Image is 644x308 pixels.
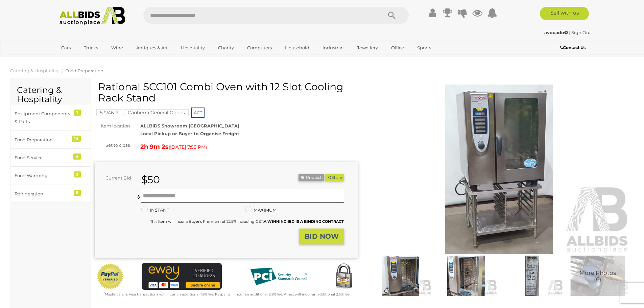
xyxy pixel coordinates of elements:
[243,42,276,53] a: Computers
[10,105,91,131] a: Equipment Components & Parts 7
[140,143,169,150] strong: 2h 9m 2s
[141,173,160,186] strong: $50
[299,229,344,244] button: BID NOW
[569,30,570,35] span: |
[142,263,222,290] img: eWAY Payment Gateway
[176,42,209,53] a: Hospitality
[214,42,238,53] a: Charity
[245,206,277,214] label: MAXIMUM
[10,149,91,167] a: Food Service 4
[281,42,314,53] a: Household
[17,86,84,104] h2: Catering & Hospitality
[15,136,70,144] div: Food Preparation
[141,206,169,214] label: INSTANT
[57,42,75,53] a: Cars
[10,68,58,73] a: Catering & Hospitality
[387,42,408,53] a: Office
[299,174,324,181] li: Unwatch this item
[107,42,127,53] a: Wine
[79,42,102,53] a: Trucks
[191,108,205,118] span: ACT
[10,185,91,203] a: Refrigeration 5
[560,44,587,51] a: Contact Us
[56,7,129,25] img: Allbids.com.au
[540,7,589,20] a: Sell with us
[90,141,135,149] div: Set to close
[435,256,497,296] img: Rational SCC101 Combi Oven with 12 Slot Cooling Rack Stand
[318,42,348,53] a: Industrial
[10,131,91,149] a: Food Preparation 14
[140,123,239,128] strong: ALLBIDS Showroom [GEOGRAPHIC_DATA]
[369,256,432,296] img: Rational SCC101 Combi Oven with 12 Slot Cooling Rack Stand
[544,30,569,35] a: avocado
[567,256,629,296] img: Rational SCC101 Combi Oven with 12 Slot Cooling Rack Stand
[544,30,568,35] strong: avocado
[74,190,81,196] div: 5
[368,85,631,254] img: Rational SCC101 Combi Oven with 12 Slot Cooling Rack Stand
[169,144,207,150] span: ( )
[104,292,350,297] small: Mastercard & Visa transactions will incur an additional 1.9% fee. Paypal will incur an additional...
[124,109,189,116] mark: Canberra General Goods
[579,270,616,283] span: More Photos (6)
[330,263,357,290] img: Secured by Rapid SSL
[501,256,563,296] img: Rational SCC101 Combi Oven with 12 Slot Cooling Rack Stand
[132,42,172,53] a: Antiques & Art
[353,42,382,53] a: Jewellery
[90,122,135,130] div: Item location
[264,219,344,224] b: A WINNING BID IS A BINDING CONTRACT
[96,263,124,290] img: Official PayPal Seal
[15,190,70,198] div: Refrigeration
[375,7,409,24] button: Search
[124,110,189,115] a: Canberra General Goods
[10,167,91,185] a: Food Warming 2
[571,30,591,35] a: Sign Out
[15,110,70,126] div: Equipment Components & Parts
[170,144,206,150] span: [DATE] 7:55 PM
[245,263,312,290] img: PCI DSS compliant
[96,109,122,116] mark: 53746-9
[73,153,81,160] div: 4
[15,172,70,180] div: Food Warming
[74,110,81,116] div: 7
[96,110,122,115] a: 53746-9
[65,68,103,73] a: Food Preparation
[74,171,81,177] div: 2
[150,219,344,224] small: This Item will incur a Buyer's Premium of 22.5% including GST.
[98,81,356,103] h1: Rational SCC101 Combi Oven with 12 Slot Cooling Rack Stand
[72,136,81,142] div: 14
[305,232,339,240] strong: BID NOW
[413,42,435,53] a: Sports
[567,256,629,296] a: More Photos(6)
[57,53,114,65] a: [GEOGRAPHIC_DATA]
[95,174,136,182] div: Current Bid
[325,174,344,181] button: Share
[140,131,239,136] strong: Local Pickup or Buyer to Organise Freight
[299,174,324,181] button: Unwatch
[560,45,586,50] b: Contact Us
[15,154,70,162] div: Food Service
